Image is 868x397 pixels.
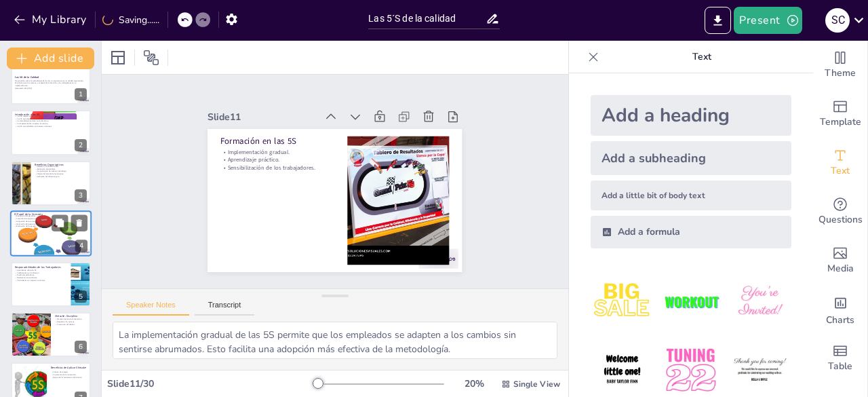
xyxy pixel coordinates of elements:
p: Incremento de la motivación. [51,374,87,377]
textarea: La implementación gradual de las 5S permite que los empleados se adapten a los cambios sin sentir... [113,322,557,359]
p: Las 5S aumentan la eficiencia. [15,117,87,119]
button: Add slide [7,48,94,69]
p: Promoción de hábitos. [55,323,87,326]
button: Transcript [195,301,255,316]
p: Generated with [URL] [15,87,87,90]
p: Beneficios de Aplicar Shitsuke [51,366,87,370]
img: 2.jpeg [659,270,722,333]
div: Change the overall theme [813,41,867,90]
div: 3 [11,161,91,206]
div: Add a formula [591,216,791,248]
div: Add a subheading [591,141,791,175]
button: S C [825,7,850,34]
span: Text [831,164,850,178]
p: Mantenimiento de la disciplina. [55,318,87,321]
p: Sensibilización de los trabajadores. [254,171,328,268]
div: 6 [75,341,87,353]
div: 2 [75,139,87,151]
span: Questions [818,212,863,227]
span: Position [143,50,159,66]
p: Colaboración en la difusión. [15,271,67,274]
div: Saving...... [102,14,159,26]
span: Table [828,359,852,374]
button: Delete Slide [71,215,87,231]
p: Cumplimiento de órdenes de trabajo. [35,170,87,172]
p: Evaluación del progreso. [14,225,87,228]
div: 1 [11,60,91,105]
button: Export to PowerPoint [705,7,731,34]
div: Slide 11 / 30 [107,377,314,390]
p: Cultura de respeto. [51,371,87,374]
p: Educación del personal. [14,215,87,218]
p: Responsabilidades de los Trabajadores [15,265,67,269]
div: 4 [10,210,92,257]
p: Creación de equipos promotores. [14,218,87,221]
p: Implementación gradual. [241,162,315,259]
p: Text [604,41,800,73]
p: Reducción de pérdidas. [35,168,87,170]
p: Ambiente de trabajo seguro. [35,175,87,178]
div: Add charts and graphs [813,285,867,334]
p: La metodología se basa en la disciplina. [15,119,87,122]
div: 1 [75,88,87,100]
p: Mejora del estado de los equipos. [35,172,87,175]
p: Shitsuke: Disciplina [55,314,87,318]
span: Template [820,115,861,130]
div: 5 [11,262,91,307]
div: 2 [11,110,91,155]
p: El Papel de la Dirección [14,212,87,216]
div: Layout [107,47,129,69]
p: Participación en mejoras continuas. [15,279,67,282]
input: Insert title [368,9,485,29]
img: 1.jpeg [591,270,654,333]
p: Realización de auditorías. [15,276,67,279]
p: Introducción a las 5S [15,112,87,116]
span: Charts [826,313,854,328]
div: 20 % [458,377,490,390]
p: Asignación de recursos. [14,220,87,223]
div: Add a little bit of body text [591,181,791,210]
div: 4 [75,240,87,252]
p: Diseño de estándares. [15,273,67,276]
p: Mejora de la satisfacción del cliente. [51,376,87,379]
div: Add a heading [591,95,791,136]
div: 5 [75,290,87,303]
button: Present [734,7,802,34]
div: Add a table [813,334,867,383]
div: Add ready made slides [813,90,867,138]
p: Respeto a las normas. [55,320,87,323]
span: Single View [513,379,560,390]
p: Formación en las 5S [230,154,307,254]
p: Las 5S mejoran la organización laboral. [15,115,87,117]
div: Get real-time input from your audience [813,187,867,236]
button: Speaker Notes [113,301,189,316]
p: Aprendizaje sobre las 5S. [15,269,67,271]
img: 3.jpeg [728,270,791,333]
p: Las 5S son aplicables en diversas industrias. [15,124,87,127]
button: My Library [10,9,92,31]
div: 6 [11,312,91,357]
p: Presentación sobre la metodología de las 5S, su importancia en la calidad organizativa, beneficio... [15,79,87,87]
strong: Las 5S de la Calidad [15,76,39,79]
button: Duplicate Slide [52,215,68,231]
p: Motivación del personal. [14,223,87,225]
div: Add images, graphics, shapes or video [813,236,867,285]
span: Theme [825,66,856,81]
div: Add text boxes [813,138,867,187]
p: La implementación requiere formación. [15,122,87,125]
span: Media [827,261,854,276]
p: Mejora en la productividad. [35,165,87,168]
div: 3 [75,189,87,202]
p: Beneficios Organizativos [35,163,87,167]
p: Aprendizaje práctico. [247,166,321,263]
div: S C [825,8,850,33]
div: Slide 11 [203,155,277,250]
